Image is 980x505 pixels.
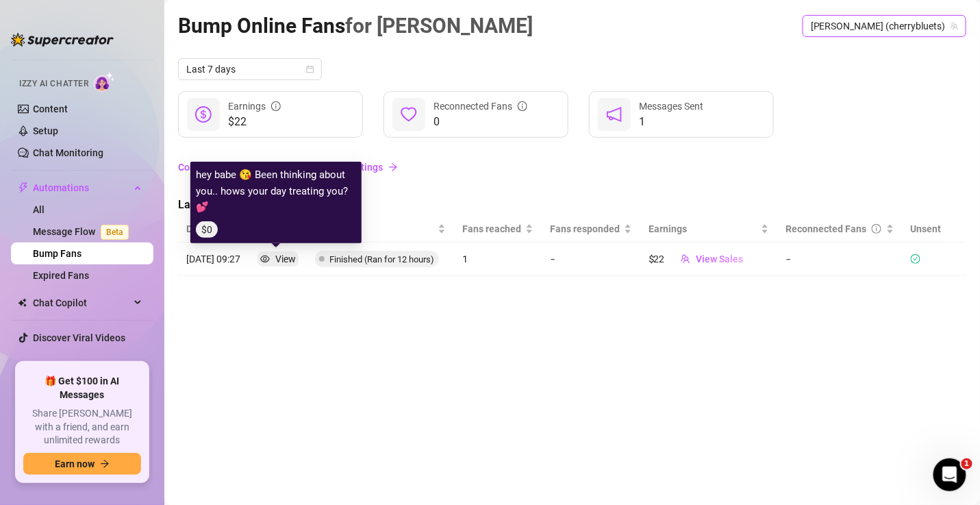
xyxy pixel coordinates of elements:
[33,332,125,343] a: Discover Viral Videos
[670,248,754,270] button: View Sales
[23,407,141,447] span: Share [PERSON_NAME] with a friend, and earn unlimited rewards
[228,99,281,114] div: Earnings
[33,177,130,199] span: Automations
[462,221,523,236] span: Fans reached
[19,77,88,90] span: Izzy AI Chatter
[186,251,241,267] article: [DATE] 09:27
[639,101,703,112] span: Messages Sent
[94,72,115,92] img: AI Chatter
[330,254,435,264] span: Finished (Ran for 12 hours)
[786,221,883,236] div: Reconnected Fans
[649,251,664,267] article: $22
[275,251,296,267] div: View
[550,221,621,236] span: Fans responded
[33,226,134,237] a: Message FlowBeta
[903,216,950,243] th: Unsent
[178,10,533,42] article: Bump Online Fans
[195,106,212,123] span: dollar
[260,254,270,264] span: eye
[811,16,958,36] span: Emily (cherrybluets)
[307,216,455,243] th: Status
[462,251,533,267] article: 1
[33,248,81,259] a: Bump Fans
[434,99,527,114] div: Reconnected Fans
[345,14,533,38] span: for [PERSON_NAME]
[178,216,249,243] th: Date
[911,254,920,264] span: check-circle
[33,147,103,158] a: Chat Monitoring
[542,216,640,243] th: Fans responded
[178,197,408,213] span: Last Runs History
[962,458,972,469] span: 1
[681,254,690,264] span: team
[315,221,436,236] span: Status
[271,101,281,111] span: info-circle
[33,270,89,281] a: Expired Fans
[401,106,417,123] span: heart
[696,254,743,264] span: View Sales
[228,114,281,130] span: $22
[18,298,27,308] img: Chat Copilot
[23,375,141,402] span: 🎁 Get $100 in AI Messages
[196,167,356,216] article: hey babe 😘 Been thinking about you.. hows your day treating you? 💕
[178,160,966,175] a: Configure your Bump in Izzy AI Chatter Settings
[306,65,314,73] span: calendar
[518,101,527,111] span: info-circle
[100,459,110,469] span: arrow-right
[639,114,703,130] span: 1
[951,22,959,30] span: team
[786,251,894,267] article: -
[434,114,527,130] span: 0
[649,221,758,236] span: Earnings
[23,453,141,475] button: Earn nowarrow-right
[33,204,45,215] a: All
[33,292,130,314] span: Chat Copilot
[33,103,68,114] a: Content
[606,106,623,123] span: notification
[18,182,29,193] span: thunderbolt
[11,33,114,47] img: logo-BBDzfeDw.svg
[872,224,881,234] span: info-circle
[186,59,314,79] span: Last 7 days
[933,458,966,491] iframe: Intercom live chat
[55,458,95,469] span: Earn now
[178,154,966,180] a: Configure your Bump in Izzy AI Chatter Settingsarrow-right
[454,216,542,243] th: Fans reached
[33,125,58,136] a: Setup
[196,221,218,238] span: $0
[550,251,632,267] article: -
[101,225,129,240] span: Beta
[388,162,398,172] span: arrow-right
[640,216,777,243] th: Earnings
